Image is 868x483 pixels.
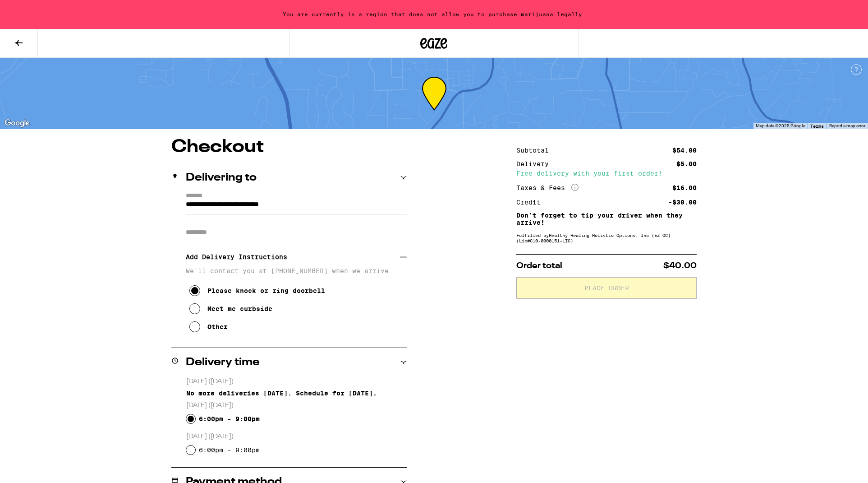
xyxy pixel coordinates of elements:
[516,232,697,243] div: Fulfilled by Healthy Healing Holistic Options, Inc (EZ OC) (Lic# C10-0000151-LIC )
[516,147,555,153] div: Subtotal
[516,262,562,270] span: Order total
[186,172,257,183] h2: Delivering to
[516,161,555,167] div: Delivery
[810,123,824,129] a: Terms
[199,446,260,454] label: 6:00pm - 9:00pm
[186,432,407,441] p: [DATE] ([DATE])
[516,212,697,226] p: Don't forget to tip your driver when they arrive!
[207,287,325,294] div: Please knock or ring doorbell
[516,277,697,299] button: Place Order
[2,117,32,129] img: Google
[189,282,325,300] button: Please knock or ring doorbell
[186,357,260,368] h2: Delivery time
[186,401,407,410] p: [DATE] ([DATE])
[668,199,697,205] div: -$30.00
[2,117,32,129] a: Open this area in Google Maps (opens a new window)
[672,185,697,191] div: $16.00
[186,267,407,274] p: We'll contact you at [PHONE_NUMBER] when we arrive
[186,390,407,397] div: No more deliveries [DATE]. Schedule for [DATE].
[207,305,272,312] div: Meet me curbside
[189,318,228,336] button: Other
[516,184,579,192] div: Taxes & Fees
[584,285,629,291] span: Place Order
[186,246,400,267] h3: Add Delivery Instructions
[756,123,805,128] span: Map data ©2025 Google
[516,170,697,176] div: Free delivery with your first order!
[516,199,547,205] div: Credit
[672,147,697,153] div: $54.00
[676,161,697,167] div: $5.00
[186,377,407,386] p: [DATE] ([DATE])
[829,123,865,128] a: Report a map error
[199,415,260,423] label: 6:00pm - 9:00pm
[663,262,697,270] span: $40.00
[171,138,407,156] h1: Checkout
[207,323,228,330] div: Other
[189,300,272,318] button: Meet me curbside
